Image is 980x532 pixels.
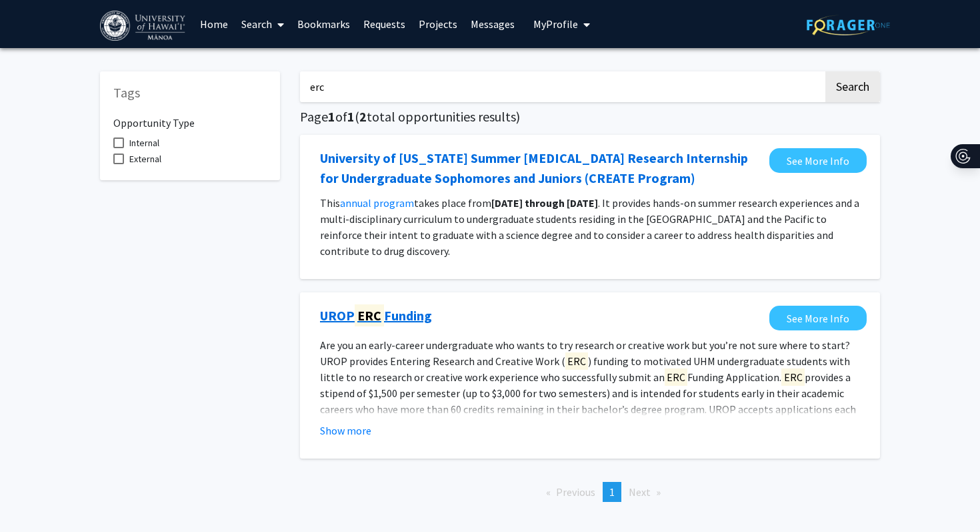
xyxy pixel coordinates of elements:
strong: [DATE] through [DATE] [491,196,598,210]
mark: ERC [355,304,384,326]
iframe: Chat [10,472,57,522]
span: My Profile [533,17,578,31]
span: This [320,196,340,210]
h5: Tags [113,85,267,101]
a: Bookmarks [291,1,357,47]
span: 1 [347,108,355,125]
a: Search [235,1,291,47]
a: Opens in a new tab [769,148,867,173]
a: Requests [357,1,412,47]
span: External [129,151,161,167]
a: Opens in a new tab [320,306,432,326]
a: Projects [412,1,464,47]
a: Home [193,1,235,47]
a: Opens in a new tab [769,306,867,330]
a: annual program [340,196,414,210]
span: Next [629,485,651,499]
button: Search [825,71,880,102]
span: Previous [556,485,595,499]
span: Internal [129,135,159,151]
span: takes place from [414,196,491,210]
span: 1 [328,108,335,125]
mark: ERC [781,368,804,386]
img: ForagerOne Logo [807,15,890,35]
mark: ERC [665,368,687,386]
span: 2 [359,108,367,125]
a: Opens in a new tab [320,148,763,188]
h6: Opportunity Type [113,106,267,129]
h5: Page of ( total opportunities results) [300,109,880,125]
a: Messages [464,1,521,47]
ul: Pagination [300,482,880,502]
img: University of Hawaiʻi at Mānoa Logo [100,11,188,41]
mark: ERC [565,352,588,370]
span: Are you an early-career undergraduate who wants to try research or creative work but you’re not s... [320,338,856,432]
span: 1 [609,485,615,499]
button: Show more [320,423,371,439]
input: Search Keywords [300,71,823,102]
